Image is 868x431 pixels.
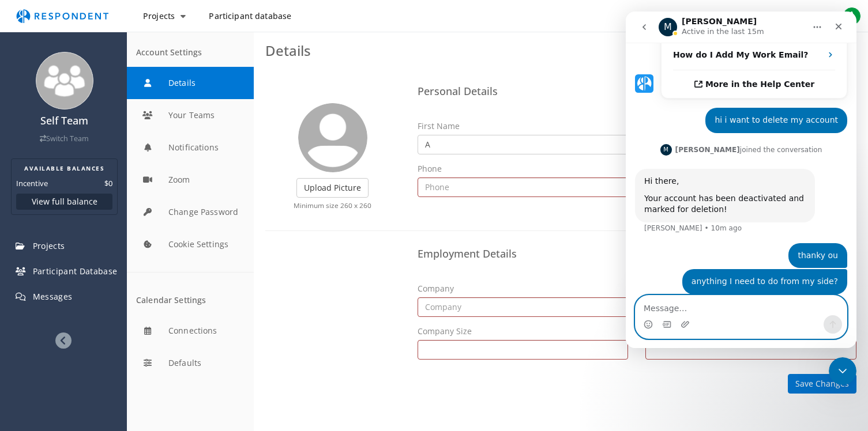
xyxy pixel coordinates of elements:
button: Projects [134,6,195,27]
a: Message participants [698,5,722,28]
button: Notifications [127,131,254,164]
label: Upload Picture [296,178,369,198]
h2: AVAILABLE BALANCES [16,164,112,173]
span: A [843,7,861,25]
a: Switch Team [40,134,89,143]
button: Connections [127,315,254,347]
input: Company [418,297,629,317]
a: Participant database [200,6,300,27]
span: Participant database [209,10,291,21]
p: Minimum size 260 x 260 [265,201,400,210]
span: Details [265,41,311,60]
img: team_avatar_256.png [36,52,93,109]
button: View full balance [16,194,112,210]
button: Your Teams [127,99,254,131]
img: respondent-logo.png [9,5,115,27]
section: Balance summary [11,158,118,215]
label: Phone [418,163,442,175]
span: Messages [33,291,73,302]
button: Zoom [127,164,254,196]
a: Help and support [726,5,749,28]
h4: Employment Details [418,248,856,260]
dt: Incentive [16,177,48,189]
button: Self Team [754,6,836,27]
button: Defaults [127,347,254,379]
input: Phone [418,177,629,197]
button: Save Changes [788,374,856,394]
h4: Self Team [7,115,121,127]
label: Company [418,283,454,294]
input: First Name [418,135,629,154]
button: Cookie Settings [127,228,254,260]
span: Projects [143,10,175,21]
label: Company Size [418,326,472,337]
iframe: Intercom live chat [626,12,856,348]
span: Participant Database [33,266,118,277]
div: Account Settings [136,48,245,58]
button: Change Password [127,196,254,228]
label: First Name [418,120,460,132]
button: Details [127,67,254,99]
span: Projects [33,240,65,251]
h4: Personal Details [418,86,856,97]
span: Self Team [776,10,815,21]
div: Calendar Settings [136,296,245,305]
iframe: Intercom live chat [829,357,856,385]
img: user_avatar_128.png [298,103,367,172]
button: A [840,6,863,27]
dd: $0 [104,177,112,189]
